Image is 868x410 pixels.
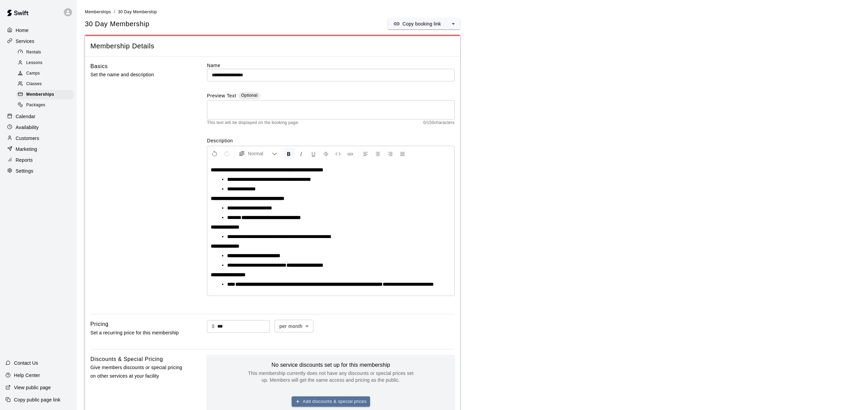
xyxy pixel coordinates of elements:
[320,147,332,160] button: Format Strikethrough
[14,384,51,391] p: View public page
[423,120,455,126] span: 0 / 150 characters
[360,147,371,160] button: Left Align
[5,133,71,143] a: Customers
[236,147,280,160] button: Formatting Options
[5,111,71,122] a: Calendar
[85,9,111,14] a: Memberships
[16,58,74,68] div: Lessons
[16,58,77,68] a: Lessons
[308,147,319,160] button: Format Underline
[221,147,233,160] button: Redo
[90,62,108,71] h6: Basics
[5,166,71,176] a: Settings
[5,122,71,132] a: Availability
[14,360,38,366] p: Contact Us
[292,396,370,407] button: Add discounts & special prices
[384,147,396,160] button: Right Align
[16,27,29,34] p: Home
[114,8,115,15] li: /
[118,10,157,14] span: 30 Day Membership
[26,49,41,56] span: Rentals
[26,60,43,66] span: Lessons
[207,120,299,126] span: This text will be displayed on the booking page.
[85,8,860,16] nav: breadcrumb
[16,69,74,78] div: Camps
[16,90,74,99] div: Memberships
[241,93,258,98] span: Optional
[5,155,71,165] a: Reports
[246,370,416,383] p: This membership currently does not have any discounts or special prices set up. Members will get ...
[16,113,35,120] p: Calendar
[446,18,460,29] button: select merge strategy
[85,10,111,14] span: Memberships
[16,68,77,79] a: Camps
[16,79,74,89] div: Classes
[16,124,39,131] p: Availability
[5,144,71,154] a: Marketing
[372,147,384,160] button: Center Align
[90,42,455,51] span: Membership Details
[90,355,163,364] h6: Discounts & Special Pricing
[16,100,74,110] div: Packages
[16,157,33,163] p: Reports
[212,323,215,330] p: $
[16,47,77,58] a: Rentals
[26,81,42,88] span: Classes
[207,137,455,144] label: Description
[16,90,77,100] a: Memberships
[207,62,455,69] label: Name
[388,18,460,29] div: split button
[90,320,108,329] h6: Pricing
[14,372,40,379] p: Help Center
[16,100,77,111] a: Packages
[388,18,446,29] button: Copy booking link
[275,320,313,332] div: per month
[209,147,220,160] button: Undo
[90,70,185,79] p: Set the name and description
[16,146,37,153] p: Marketing
[402,20,441,27] p: Copy booking link
[5,25,71,35] a: Home
[26,102,45,109] span: Packages
[26,91,54,98] span: Memberships
[90,329,185,337] p: Set a recurring price for this membership
[16,38,34,45] p: Services
[85,19,149,29] span: 30 Day Membership
[26,70,40,77] span: Camps
[14,396,60,403] p: Copy public page link
[246,360,416,370] h6: No service discounts set up for this membership
[332,147,344,160] button: Insert Code
[16,135,39,142] p: Customers
[248,150,272,157] span: Normal
[5,36,71,46] a: Services
[295,147,307,160] button: Format Italics
[16,168,33,174] p: Settings
[344,147,356,160] button: Insert Link
[397,147,408,160] button: Justify Align
[207,92,236,100] label: Preview Text
[90,363,185,380] p: Give members discounts or special pricing on other services at your facility
[16,48,74,57] div: Rentals
[283,147,295,160] button: Format Bold
[16,79,77,90] a: Classes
